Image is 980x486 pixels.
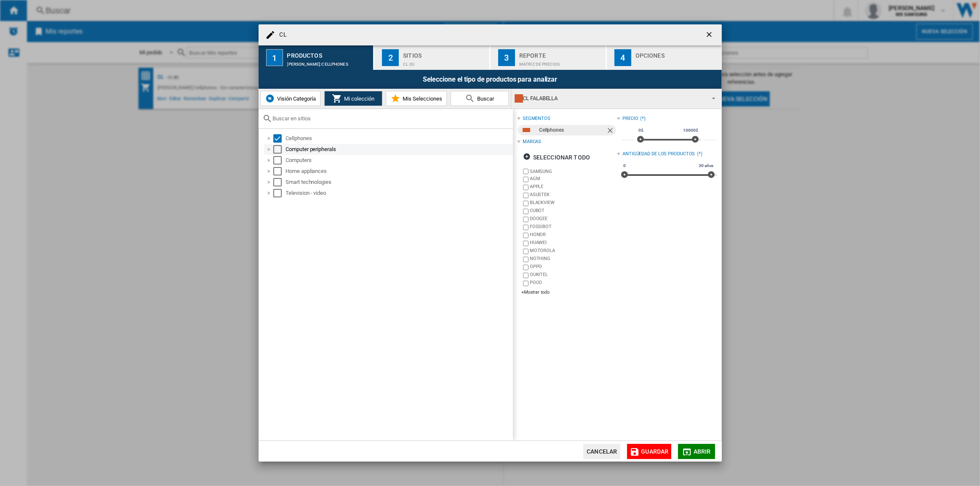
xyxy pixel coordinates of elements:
[697,162,715,169] span: 30 años
[273,167,286,175] md-checkbox: Select
[286,189,512,197] div: Television - video
[287,58,370,66] div: [PERSON_NAME]:Cellphones
[607,45,722,70] button: 4 Opciones
[694,448,711,455] span: Abrir
[286,178,512,186] div: Smart technologies
[523,150,590,165] div: Seleccionar todo
[622,151,695,157] div: Antigüedad de los productos
[523,225,529,230] input: brand.name
[386,91,447,106] button: Mis Selecciones
[530,215,617,223] div: DOOGEE
[614,49,631,66] div: 4
[530,175,617,183] div: AGM
[606,126,616,136] ng-md-icon: Quitar
[682,127,699,134] span: 10000$
[702,27,718,43] button: getI18NText('BUTTONS.CLOSE_DIALOG')
[530,199,617,207] div: BLACKVIEW
[523,281,529,286] input: brand.name
[530,279,617,287] div: POCO
[403,58,486,66] div: CL (6)
[523,115,550,122] div: segmentos
[530,183,617,191] div: APPLE
[403,49,486,58] div: Sitios
[273,156,286,165] md-checkbox: Select
[622,115,638,122] div: Precio
[523,241,529,246] input: brand.name
[491,45,606,70] button: 3 Reporte Matriz de precios
[530,231,617,239] div: HONOR
[637,127,645,134] span: 0$
[515,93,705,104] div: CL FALABELLA
[530,255,617,263] div: NOTHING
[622,162,627,169] span: 0
[273,134,286,143] md-checkbox: Select
[519,58,602,66] div: Matriz de precios
[530,271,617,279] div: OUKITEL
[259,45,374,70] button: 1 Productos [PERSON_NAME]:Cellphones
[530,191,617,199] div: ASUSTEK
[523,273,529,278] input: brand.name
[259,70,722,89] div: Seleccione el tipo de productos para analizar
[451,91,509,106] button: Buscar
[523,138,541,145] div: Marcas
[705,30,715,40] ng-md-icon: getI18NText('BUTTONS.CLOSE_DIALOG')
[523,217,529,222] input: brand.name
[523,209,529,214] input: brand.name
[523,233,529,238] input: brand.name
[286,145,512,154] div: Computer peripherals
[530,263,617,271] div: OPPO
[401,96,442,102] span: Mis Selecciones
[523,265,529,270] input: brand.name
[273,145,286,154] md-checkbox: Select
[530,207,617,215] div: CUBOT
[678,444,715,459] button: Abrir
[273,178,286,186] md-checkbox: Select
[583,444,620,459] button: Cancelar
[521,289,617,295] div: +Mostrar todo
[266,49,283,66] div: 1
[273,189,286,197] md-checkbox: Select
[498,49,515,66] div: 3
[523,193,529,198] input: brand.name
[324,91,382,106] button: Mi colección
[523,177,529,182] input: brand.name
[530,239,617,247] div: HUAWEI
[530,223,617,231] div: FOSSIBOT
[286,134,512,143] div: Cellphones
[286,156,512,165] div: Computers
[275,96,316,102] span: Visión Categoría
[530,247,617,255] div: MOTOROLA
[287,49,370,58] div: Productos
[627,444,671,459] button: Guardar
[523,249,529,254] input: brand.name
[523,201,529,206] input: brand.name
[523,257,529,262] input: brand.name
[260,91,320,106] button: Visión Categoría
[521,150,593,165] button: Seleccionar todo
[374,45,490,70] button: 2 Sitios CL (6)
[530,168,617,175] label: SAMSUNG
[641,448,669,455] span: Guardar
[286,167,512,175] div: Home appliances
[523,169,529,174] input: brand.name
[273,115,509,122] input: Buscar en sitios
[342,96,374,102] span: Mi colección
[519,49,602,58] div: Reporte
[523,185,529,190] input: brand.name
[265,93,275,104] img: wiser-icon-blue.png
[475,96,494,102] span: Buscar
[382,49,399,66] div: 2
[275,31,287,39] h4: CL
[636,49,718,58] div: Opciones
[539,125,606,135] div: Cellphones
